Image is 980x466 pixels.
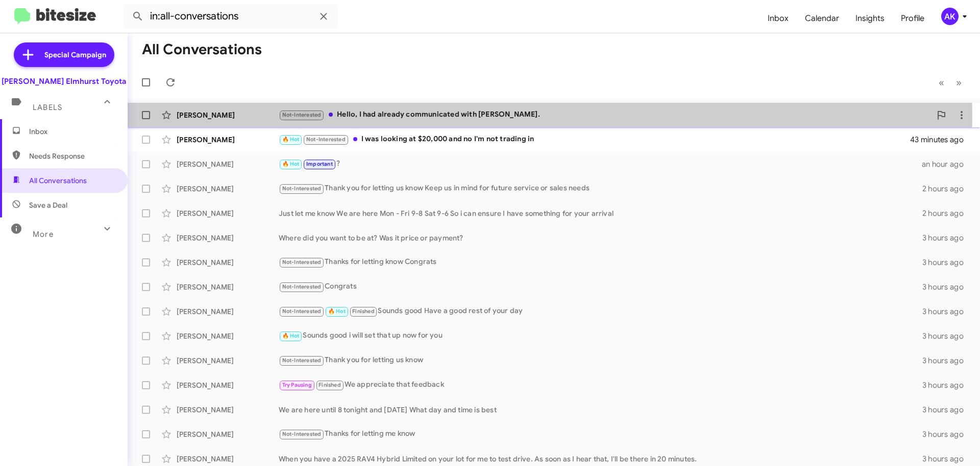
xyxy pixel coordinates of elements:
[279,109,931,121] div: Hello, I had already communicated with [PERSON_NAME].
[282,161,300,167] span: 🔥 Hot
[33,103,62,112] span: Labels
[893,4,933,33] a: Profile
[282,185,322,192] span: Not-Interested
[279,208,922,218] div: Just let me know We are here Mon - Fri 9-8 Sat 9-6 So i can ensure I have something for your arrival
[922,282,972,292] div: 3 hours ago
[279,405,922,415] div: We are here until 8 tonight and [DATE] What day and time is best
[29,151,116,161] span: Needs Response
[177,282,279,292] div: [PERSON_NAME]
[14,42,114,67] a: Special Campaign
[29,200,67,210] span: Save a Deal
[177,159,279,169] div: [PERSON_NAME]
[922,380,972,390] div: 3 hours ago
[922,454,972,464] div: 3 hours ago
[956,76,962,89] span: »
[177,380,279,390] div: [PERSON_NAME]
[306,161,333,167] span: Important
[279,134,911,145] div: I was looking at $20,000 and no I'm not trading in
[922,208,972,218] div: 2 hours ago
[177,454,279,464] div: [PERSON_NAME]
[177,356,279,366] div: [PERSON_NAME]
[282,431,322,437] span: Not-Interested
[328,308,346,315] span: 🔥 Hot
[922,159,972,169] div: an hour ago
[279,281,922,293] div: Congrats
[797,4,847,33] a: Calendar
[282,136,300,143] span: 🔥 Hot
[950,72,968,93] button: Next
[279,183,922,194] div: Thank you for letting us know Keep us in mind for future service or sales needs
[177,331,279,341] div: [PERSON_NAME]
[922,306,972,317] div: 3 hours ago
[279,158,922,170] div: ?
[177,208,279,218] div: [PERSON_NAME]
[124,4,338,29] input: Search
[282,308,322,315] span: Not-Interested
[922,429,972,439] div: 3 hours ago
[941,8,959,25] div: AK
[177,135,279,145] div: [PERSON_NAME]
[922,257,972,268] div: 3 hours ago
[922,184,972,194] div: 2 hours ago
[282,112,322,118] span: Not-Interested
[44,50,106,60] span: Special Campaign
[933,8,969,25] button: AK
[177,110,279,120] div: [PERSON_NAME]
[759,4,797,33] a: Inbox
[318,382,341,388] span: Finished
[142,41,262,58] h1: All Conversations
[847,4,893,33] a: Insights
[282,382,312,388] span: Try Pausing
[279,454,922,464] div: When you have a 2025 RAV4 Hybrid Limited on your lot for me to test drive. As soon as I hear that...
[33,230,54,239] span: More
[922,405,972,415] div: 3 hours ago
[282,332,300,339] span: 🔥 Hot
[177,233,279,243] div: [PERSON_NAME]
[282,357,322,364] span: Not-Interested
[177,184,279,194] div: [PERSON_NAME]
[29,175,87,186] span: All Conversations
[279,305,922,317] div: Sounds good Have a good rest of your day
[177,405,279,415] div: [PERSON_NAME]
[177,429,279,439] div: [PERSON_NAME]
[279,379,922,391] div: We appreciate that feedback
[279,233,922,243] div: Where did you want to be at? Was it price or payment?
[282,283,322,290] span: Not-Interested
[279,330,922,342] div: Sounds good i will set that up now for you
[29,126,116,137] span: Inbox
[2,76,126,86] div: [PERSON_NAME] Elmhurst Toyota
[177,257,279,268] div: [PERSON_NAME]
[922,233,972,243] div: 3 hours ago
[177,306,279,317] div: [PERSON_NAME]
[352,308,375,315] span: Finished
[279,354,922,366] div: Thank you for letting us know
[306,136,346,143] span: Not-Interested
[279,428,922,440] div: Thanks for letting me know
[922,356,972,366] div: 3 hours ago
[939,76,944,89] span: «
[279,256,922,268] div: Thanks for letting know Congrats
[911,135,972,145] div: 43 minutes ago
[933,72,950,93] button: Previous
[933,72,968,93] nav: Page navigation example
[922,331,972,341] div: 3 hours ago
[282,259,322,265] span: Not-Interested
